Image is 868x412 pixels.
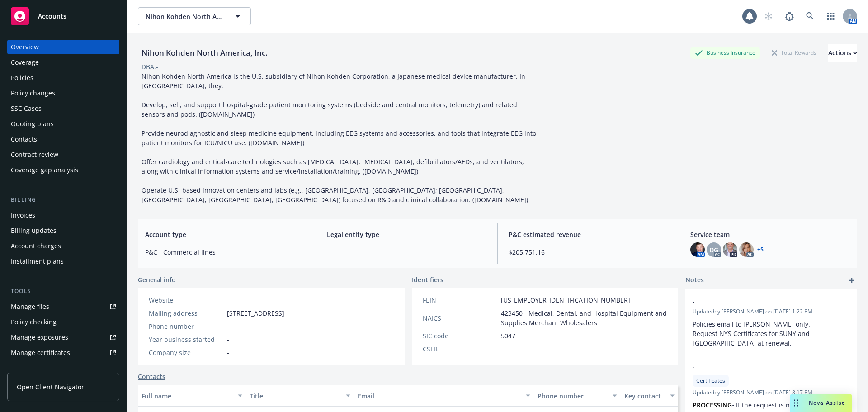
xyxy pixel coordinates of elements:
a: Coverage [7,55,119,70]
span: General info [138,275,176,284]
span: Open Client Navigator [17,382,84,392]
div: FEIN [423,295,497,305]
a: Switch app [822,7,840,25]
span: Service team [690,230,850,239]
strong: PROCESSING [693,401,732,409]
div: Company size [149,348,223,357]
div: Policy checking [11,315,57,329]
span: - [693,362,826,372]
div: Key contact [624,391,665,401]
a: Overview [7,40,119,54]
span: Nihon Kohden North America, Inc. [146,12,224,21]
a: +5 [757,247,764,252]
a: Policies [7,71,119,85]
a: - [227,296,229,304]
a: Manage exposures [7,330,119,345]
span: - [693,297,826,306]
a: Report a Bug [780,7,798,25]
div: Policies [11,71,33,85]
a: Manage certificates [7,346,119,360]
span: Legal entity type [327,230,486,239]
div: Account charges [11,239,61,253]
div: SSC Cases [11,101,42,116]
span: Account type [145,230,305,239]
a: Contacts [138,372,165,381]
a: Installment plans [7,254,119,269]
span: Updated by [PERSON_NAME] on [DATE] 1:22 PM [693,308,850,316]
div: Billing updates [11,223,57,238]
span: - [227,335,229,344]
div: Quoting plans [11,117,54,131]
div: Drag to move [790,394,802,412]
a: Search [801,7,819,25]
a: Coverage gap analysis [7,163,119,177]
div: DBA: - [142,62,158,71]
button: Full name [138,385,246,407]
div: Business Insurance [690,47,760,58]
a: Manage claims [7,361,119,375]
div: Policy changes [11,86,55,100]
span: 5047 [501,331,515,341]
button: Actions [828,44,857,62]
div: Total Rewards [767,47,821,58]
div: Title [250,391,340,401]
a: Contract review [7,147,119,162]
div: Phone number [149,322,223,331]
div: Manage claims [11,361,57,375]
div: NAICS [423,313,497,323]
span: P&C - Commercial lines [145,247,305,257]
span: - [227,322,229,331]
div: Manage exposures [11,330,68,345]
a: Accounts [7,4,119,29]
div: Installment plans [11,254,64,269]
span: Nihon Kohden North America is the U.S. subsidiary of Nihon Kohden Corporation, a Japanese medical... [142,72,538,204]
a: Billing updates [7,223,119,238]
span: Updated by [PERSON_NAME] on [DATE] 8:17 PM [693,388,850,397]
a: add [846,275,857,286]
span: Nova Assist [809,399,844,407]
div: SIC code [423,331,497,341]
span: $205,751.16 [509,247,668,257]
span: Accounts [38,13,66,20]
a: Account charges [7,239,119,253]
div: Full name [142,391,232,401]
div: Invoices [11,208,35,223]
p: Policies email to [PERSON_NAME] only. Request NYS Certificates for SUNY and [GEOGRAPHIC_DATA] at ... [693,319,850,348]
div: Actions [828,44,857,62]
span: [STREET_ADDRESS] [227,308,284,318]
button: Nova Assist [790,394,852,412]
div: Billing [7,195,119,204]
button: Key contact [621,385,678,407]
a: Contacts [7,132,119,147]
span: Certificates [696,377,725,385]
span: DG [709,245,718,255]
span: Identifiers [412,275,443,284]
a: SSC Cases [7,101,119,116]
button: Phone number [534,385,620,407]
img: photo [723,242,737,257]
a: Invoices [7,208,119,223]
img: photo [739,242,754,257]
span: - [501,344,503,354]
span: [US_EMPLOYER_IDENTIFICATION_NUMBER] [501,295,630,305]
span: Notes [685,275,704,286]
span: P&C estimated revenue [509,230,668,239]
div: Mailing address [149,308,223,318]
button: Title [246,385,354,407]
img: photo [690,242,705,257]
a: Manage files [7,299,119,314]
div: Contract review [11,147,58,162]
div: Overview [11,40,39,54]
span: - [327,247,486,257]
button: Nihon Kohden North America, Inc. [138,7,251,25]
a: Policy checking [7,315,119,329]
a: Policy changes [7,86,119,100]
div: Year business started [149,335,223,344]
a: Quoting plans [7,117,119,131]
div: Phone number [538,391,607,401]
span: 423450 - Medical, Dental, and Hospital Equipment and Supplies Merchant Wholesalers [501,308,668,327]
button: Email [354,385,534,407]
div: Coverage [11,55,39,70]
div: Website [149,295,223,305]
